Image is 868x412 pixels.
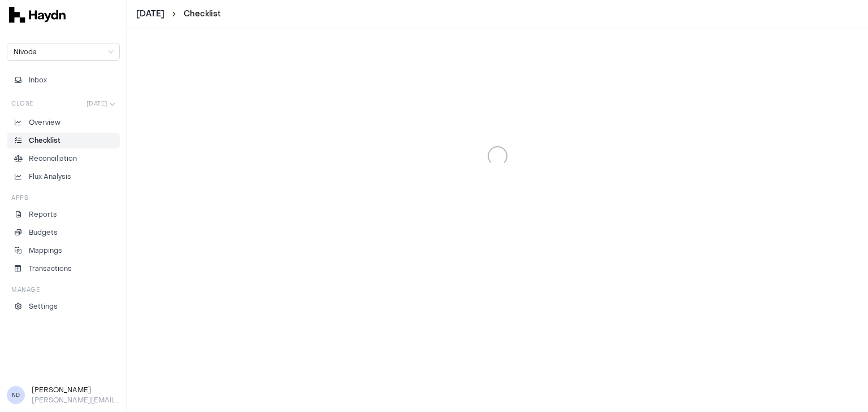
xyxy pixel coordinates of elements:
[14,43,113,60] span: Nivoda
[29,209,57,220] p: Reports
[29,172,71,182] p: Flux Analysis
[7,169,120,185] a: Flux Analysis
[7,207,120,222] a: Reports
[86,99,107,108] span: [DATE]
[7,243,120,258] a: Mappings
[7,72,120,88] button: Inbox
[7,225,120,240] a: Budgets
[29,227,58,238] p: Budgets
[184,8,221,20] a: Checklist
[82,97,120,110] button: [DATE]
[11,286,40,294] h3: Manage
[7,151,120,166] a: Reconciliation
[136,8,164,20] button: [DATE]
[29,301,58,312] p: Settings
[7,115,120,130] a: Overview
[12,391,20,400] span: ND
[29,135,60,146] p: Checklist
[11,99,33,108] h3: Close
[29,117,60,128] p: Overview
[29,154,77,164] p: Reconciliation
[7,133,120,148] a: Checklist
[7,261,120,277] a: Transactions
[29,246,62,256] p: Mappings
[11,194,28,202] h3: Apps
[29,264,72,274] p: Transactions
[9,7,66,23] img: svg+xml,%3c
[32,395,120,405] p: [PERSON_NAME][EMAIL_ADDRESS][DOMAIN_NAME]
[136,8,221,20] nav: breadcrumb
[29,75,47,85] span: Inbox
[7,299,120,314] a: Settings
[32,385,120,395] h3: [PERSON_NAME]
